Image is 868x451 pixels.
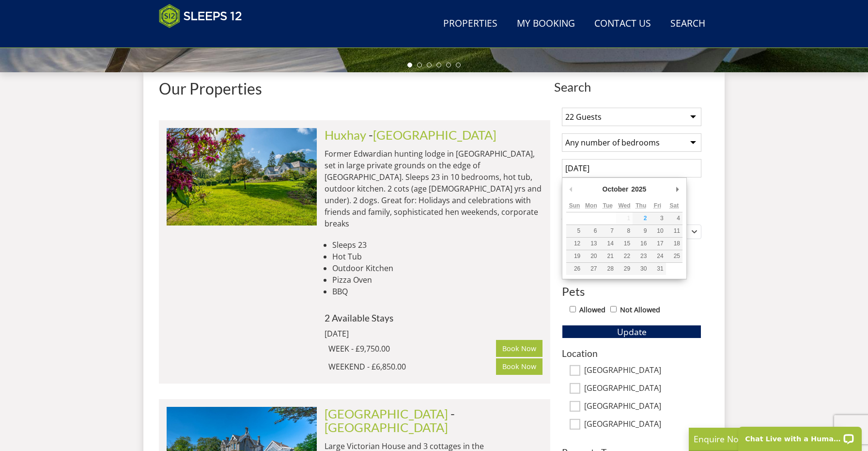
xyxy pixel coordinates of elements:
li: Pizza Oven [332,274,542,286]
button: 9 [633,225,649,237]
abbr: Wednesday [618,202,630,209]
div: [DATE] [325,328,455,339]
a: [GEOGRAPHIC_DATA] [325,420,448,435]
div: October [601,182,630,196]
div: WEEK - £9,750.00 [328,343,496,354]
a: Contact Us [590,13,655,35]
iframe: LiveChat chat widget [732,420,868,451]
button: 3 [649,212,666,225]
li: Outdoor Kitchen [332,262,542,274]
img: Sleeps 12 [159,4,242,28]
button: 6 [583,225,599,237]
p: Enquire Now [694,433,839,445]
button: 12 [566,238,583,250]
button: 2 [633,212,649,225]
li: BBQ [332,286,542,297]
h3: Location [562,348,701,358]
button: 10 [649,225,666,237]
button: 4 [666,212,682,225]
button: 15 [616,238,633,250]
button: Previous Month [566,182,576,196]
button: 23 [633,250,649,262]
button: 24 [649,250,666,262]
a: Properties [439,13,501,35]
label: [GEOGRAPHIC_DATA] [584,384,701,394]
label: [GEOGRAPHIC_DATA] [584,402,701,412]
button: 28 [600,263,616,275]
button: 18 [666,238,682,250]
button: Next Month [673,182,682,196]
a: [GEOGRAPHIC_DATA] [373,128,496,142]
button: 17 [649,238,666,250]
iframe: Customer reviews powered by Trustpilot [154,34,256,42]
h3: Pets [562,285,701,298]
span: - [325,406,455,435]
a: Book Now [496,340,542,356]
img: duxhams-somerset-holiday-accomodation-sleeps-12.original.jpg [167,128,317,225]
button: 30 [633,263,649,275]
span: Update [617,326,647,338]
p: Former Edwardian hunting lodge in [GEOGRAPHIC_DATA], set in large private grounds on the edge of ... [325,148,542,229]
label: Allowed [579,305,605,315]
a: Book Now [496,358,542,375]
abbr: Monday [585,202,597,209]
a: My Booking [513,13,579,35]
abbr: Tuesday [603,202,612,209]
span: Search [554,80,709,94]
li: Hot Tub [332,251,542,262]
div: WEEKEND - £6,850.00 [328,361,496,372]
button: 22 [616,250,633,262]
abbr: Saturday [669,202,679,209]
button: Update [562,325,701,338]
button: 29 [616,263,633,275]
button: 14 [600,238,616,250]
button: 21 [600,250,616,262]
button: 20 [583,250,599,262]
abbr: Friday [654,202,661,209]
a: Search [666,13,709,35]
button: 25 [666,250,682,262]
button: 13 [583,238,599,250]
button: 31 [649,263,666,275]
button: 16 [633,238,649,250]
div: 2025 [630,182,648,196]
button: 7 [600,225,616,237]
h1: Our Properties [159,80,550,97]
abbr: Sunday [569,202,580,209]
button: 11 [666,225,682,237]
button: 19 [566,250,583,262]
span: - [369,128,496,142]
button: 27 [583,263,599,275]
a: Huxhay [325,128,366,142]
label: [GEOGRAPHIC_DATA] [584,419,701,430]
input: Arrival Date [562,159,701,177]
button: 26 [566,263,583,275]
button: 5 [566,225,583,237]
label: [GEOGRAPHIC_DATA] [584,366,701,376]
a: [GEOGRAPHIC_DATA] [325,406,448,421]
abbr: Thursday [635,202,646,209]
label: Not Allowed [620,305,660,315]
h4: 2 Available Stays [325,313,542,323]
li: Sleeps 23 [332,239,542,251]
button: 8 [616,225,633,237]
